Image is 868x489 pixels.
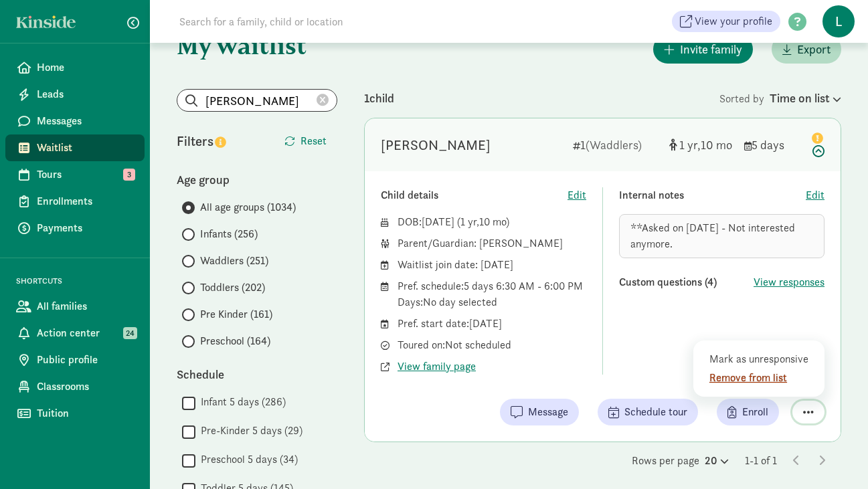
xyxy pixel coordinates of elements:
a: Tours 3 [5,161,145,188]
span: Pre Kinder (161) [200,306,272,322]
div: DOB: ( ) [398,214,586,230]
span: Message [528,404,568,420]
span: Infants (256) [200,226,258,242]
a: All families [5,293,145,320]
iframe: Chat Widget [801,425,868,489]
a: Payments [5,215,145,241]
span: **Asked on [DATE] - Not interested anymore. [630,221,795,251]
span: L [822,5,855,37]
label: Infant 5 days (286) [195,394,286,410]
button: View responses [754,274,824,290]
span: Enrollments [37,193,134,209]
div: 1 [573,136,659,154]
span: Tours [37,167,134,183]
span: 1 [460,215,479,229]
div: Toured on: Not scheduled [398,337,586,353]
span: Classrooms [37,379,134,395]
div: Lucy Phillips [381,134,491,156]
span: Leads [37,86,134,102]
a: Messages [5,108,145,134]
span: Schedule tour [624,404,687,420]
div: 5 days [744,136,798,154]
div: Remove from list [709,370,813,386]
span: [DATE] [422,215,454,229]
span: Reset [300,133,327,149]
span: Home [37,60,134,76]
span: Invite family [680,40,742,58]
button: Edit [806,187,824,203]
label: Preschool 5 days (34) [195,452,298,468]
button: Schedule tour [598,399,698,425]
span: View your profile [695,13,772,29]
span: Waitlist [37,140,134,156]
div: [object Object] [669,136,733,154]
span: All families [37,298,134,314]
span: Export [797,40,831,58]
div: Rows per page 1-1 of 1 [364,453,841,469]
span: Preschool (164) [200,333,270,349]
div: 1 child [364,89,719,107]
button: Message [500,399,579,425]
div: Internal notes [619,187,806,203]
div: Waitlist join date: [DATE] [398,257,586,273]
div: Filters [177,131,257,151]
h1: My waitlist [177,32,337,59]
button: View family page [398,359,476,375]
span: 1 [679,137,701,153]
a: Waitlist [5,134,145,161]
span: Public profile [37,352,134,368]
div: Pref. start date: [DATE] [398,316,586,332]
a: Tuition [5,400,145,427]
span: 3 [123,169,135,181]
a: View your profile [672,11,780,32]
span: Waddlers (251) [200,253,268,269]
div: Custom questions (4) [619,274,754,290]
button: Enroll [717,399,779,425]
input: Search for a family, child or location [171,8,547,35]
label: Pre-Kinder 5 days (29) [195,423,302,439]
span: Toddlers (202) [200,280,265,296]
button: Edit [568,187,586,203]
span: 10 [701,137,732,153]
div: 20 [705,453,729,469]
a: Classrooms [5,373,145,400]
div: Schedule [177,365,337,383]
a: Enrollments [5,188,145,215]
span: All age groups (1034) [200,199,296,215]
div: Mark as unresponsive [709,351,813,367]
input: Search list... [177,90,337,111]
div: Time on list [770,89,841,107]
button: Export [772,35,841,64]
span: 24 [123,327,137,339]
span: Tuition [37,405,134,421]
div: Parent/Guardian: [PERSON_NAME] [398,235,586,252]
div: Age group [177,171,337,189]
span: Messages [37,113,134,129]
div: Pref. schedule: 5 days 6:30 AM - 6:00 PM Days: No day selected [398,278,586,310]
a: Action center 24 [5,320,145,347]
div: Sorted by [719,89,841,107]
span: Enroll [742,404,768,420]
a: Public profile [5,347,145,373]
a: Leads [5,81,145,108]
span: Action center [37,325,134,341]
a: Home [5,54,145,81]
span: (Waddlers) [586,137,642,153]
div: Child details [381,187,568,203]
button: Reset [274,128,337,155]
span: Payments [37,220,134,236]
button: Invite family [653,35,753,64]
span: 10 [479,215,506,229]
